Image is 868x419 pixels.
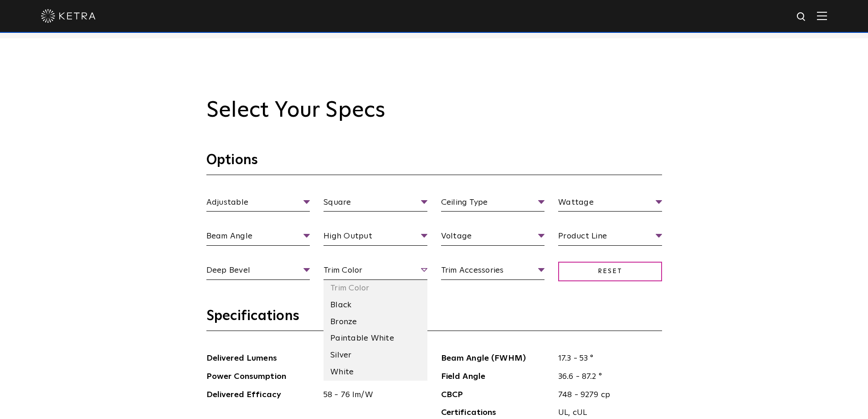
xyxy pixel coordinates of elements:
span: Beam Angle (FWHM) [441,352,552,365]
span: 748 - 9279 cp [551,388,662,402]
span: 36.6 - 87.2 ° [551,370,662,383]
span: Field Angle [441,370,552,383]
span: Reset [558,262,662,281]
li: Bronze [324,314,427,331]
span: Power Consumption [206,370,317,383]
img: ketra-logo-2019-white [41,9,96,23]
span: Voltage [441,230,545,246]
h3: Options [206,151,662,175]
li: Black [324,297,427,314]
span: 630 - 1148 lm [317,352,427,365]
li: White [324,364,427,381]
li: Trim Color [324,280,427,297]
img: Hamburger%20Nav.svg [817,11,827,20]
span: 9 - 18 W [317,370,427,383]
span: Trim Color [324,264,427,280]
h3: Specifications [206,307,662,331]
span: Square [324,196,427,212]
li: Silver [324,347,427,364]
span: Ceiling Type [441,196,545,212]
span: Deep Bevel [206,264,310,280]
span: Delivered Lumens [206,352,317,365]
h2: Select Your Specs [206,98,662,124]
span: Wattage [558,196,662,212]
span: Adjustable [206,196,310,212]
span: Trim Accessories [441,264,545,280]
span: 58 - 76 lm/W [317,388,427,402]
span: CBCP [441,388,552,402]
li: Paintable White [324,330,427,347]
span: Beam Angle [206,230,310,246]
span: High Output [324,230,427,246]
span: Product Line [558,230,662,246]
span: 17.3 - 53 ° [551,352,662,365]
span: Delivered Efficacy [206,388,317,402]
img: search icon [796,11,807,23]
